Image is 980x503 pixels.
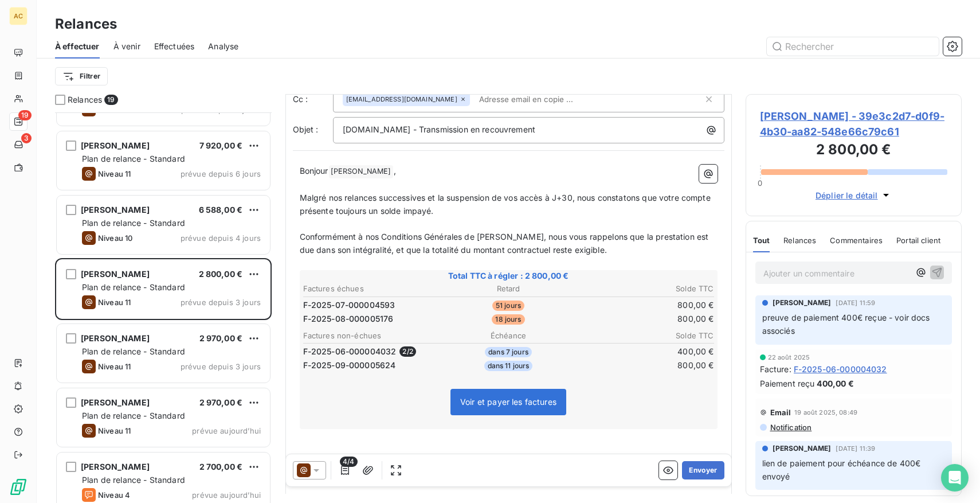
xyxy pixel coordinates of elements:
[82,475,185,485] span: Plan de relance - Standard
[293,124,319,134] span: Objet :
[199,269,243,279] span: 2 800,00 €
[773,298,832,308] span: [PERSON_NAME]
[98,490,130,500] span: Niveau 4
[753,236,770,245] span: Tout
[55,41,100,52] span: À effectuer
[485,347,532,357] span: dans 7 jours
[836,445,875,452] span: [DATE] 11:39
[682,461,724,479] button: Envoyer
[578,313,714,325] td: 800,00 €
[578,345,714,358] td: 400,00 €
[783,236,816,245] span: Relances
[303,283,439,295] th: Factures échues
[55,67,108,85] button: Filtrer
[460,397,556,407] span: Voir et payer les factures
[440,283,577,295] th: Retard
[773,443,832,454] span: [PERSON_NAME]
[113,41,140,52] span: À venir
[300,166,328,176] span: Bonjour
[794,363,887,375] span: F-2025-06-000004032
[18,110,32,120] span: 19
[770,408,791,417] span: Email
[830,236,883,245] span: Commentaires
[394,166,396,176] span: ,
[81,269,150,279] span: [PERSON_NAME]
[303,330,439,342] th: Factures non-échues
[769,423,812,432] span: Notification
[82,154,185,163] span: Plan de relance - Standard
[578,283,714,295] th: Solde TTC
[98,426,131,435] span: Niveau 11
[181,169,261,178] span: prévue depuis 6 jours
[578,299,714,311] td: 800,00 €
[181,298,261,307] span: prévue depuis 3 jours
[293,93,333,105] label: Cc :
[346,96,457,103] span: [EMAIL_ADDRESS][DOMAIN_NAME]
[300,193,713,216] span: Malgré nos relances successives et la suspension de vos accès à J+30, nous constatons que votre c...
[21,133,32,143] span: 3
[768,354,810,361] span: 22 août 2025
[475,91,607,108] input: Adresse email en copie ...
[760,108,948,139] span: [PERSON_NAME] - 39e3c2d7-d0f9-4b30-aa82-548e66c79c61
[301,270,716,282] span: Total TTC à régler : 2 800,00 €
[767,37,939,56] input: Rechercher
[303,313,394,325] span: F-2025-08-000005176
[208,41,238,52] span: Analyse
[941,464,969,492] div: Open Intercom Messenger
[492,301,524,311] span: 51 jours
[98,298,131,307] span: Niveau 11
[192,426,261,435] span: prévue aujourd’hui
[836,299,875,306] span: [DATE] 11:59
[758,178,762,188] span: 0
[760,377,815,389] span: Paiement reçu
[896,236,940,245] span: Portail client
[578,359,714,372] td: 800,00 €
[817,377,853,389] span: 400,00 €
[81,462,150,471] span: [PERSON_NAME]
[81,141,150,150] span: [PERSON_NAME]
[199,333,243,343] span: 2 970,00 €
[762,313,932,336] span: preuve de paiement 400€ reçue - voir docs associés
[343,124,536,134] span: [DOMAIN_NAME] - Transmission en recouvrement
[9,478,28,496] img: Logo LeanPay
[484,361,533,371] span: dans 11 jours
[98,362,131,371] span: Niveau 11
[812,189,895,202] button: Déplier le détail
[329,165,393,178] span: [PERSON_NAME]
[199,141,243,150] span: 7 920,00 €
[199,462,243,471] span: 2 700,00 €
[794,409,857,416] span: 19 août 2025, 08:49
[55,14,117,34] h3: Relances
[181,362,261,371] span: prévue depuis 3 jours
[181,233,261,243] span: prévue depuis 4 jours
[300,232,711,255] span: Conformément à nos Conditions Générales de [PERSON_NAME], nous vous rappelons que la prestation e...
[760,139,948,162] h3: 2 800,00 €
[492,314,524,325] span: 18 jours
[816,189,878,201] span: Déplier le détail
[82,218,185,228] span: Plan de relance - Standard
[192,490,261,500] span: prévue aujourd’hui
[303,299,395,311] span: F-2025-07-000004593
[55,112,272,503] div: grid
[440,330,577,342] th: Échéance
[82,411,185,420] span: Plan de relance - Standard
[81,205,150,215] span: [PERSON_NAME]
[578,330,714,342] th: Solde TTC
[154,41,195,52] span: Effectuées
[82,282,185,292] span: Plan de relance - Standard
[82,346,185,356] span: Plan de relance - Standard
[81,397,150,407] span: [PERSON_NAME]
[98,233,132,243] span: Niveau 10
[104,95,117,105] span: 19
[98,169,131,178] span: Niveau 11
[9,7,28,25] div: AC
[303,359,439,372] td: F-2025-09-000005624
[81,333,150,343] span: [PERSON_NAME]
[762,458,923,481] span: lien de paiement pour échéance de 400€ envoyé
[68,94,102,106] span: Relances
[303,345,439,358] td: F-2025-06-000004032
[199,205,243,215] span: 6 588,00 €
[340,457,357,467] span: 4/4
[399,346,415,357] span: 2 / 2
[760,363,791,375] span: Facture :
